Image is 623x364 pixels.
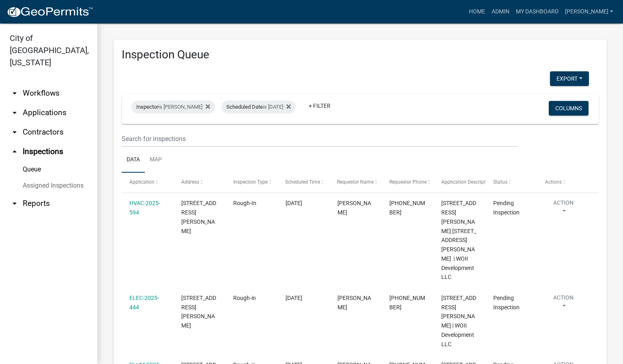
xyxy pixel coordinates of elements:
div: is [PERSON_NAME] [131,101,215,113]
a: Data [122,147,145,173]
datatable-header-cell: Application [122,173,174,192]
datatable-header-cell: Requestor Name [329,173,381,192]
div: is [DATE] [221,101,296,113]
span: 502-905-7457 [389,295,425,310]
i: arrow_drop_down [10,199,19,208]
a: [PERSON_NAME] [562,4,617,19]
span: 812-989-4493 [389,200,425,216]
span: Cindy Hunton [337,295,371,310]
span: Status [493,179,507,185]
div: [DATE] [286,199,322,208]
span: Pending Inspection [493,200,520,216]
span: Scheduled Time [286,179,320,185]
a: Admin [488,4,513,19]
a: + Filter [302,98,337,113]
button: Action [545,293,582,314]
button: Export [550,71,589,86]
span: Application [129,179,155,185]
a: Home [466,4,488,19]
a: Map [145,147,167,173]
span: Scheduled Date [226,104,263,110]
datatable-header-cell: Status [486,173,537,192]
a: HVAC-2025-594 [129,200,160,216]
h3: Inspection Queue [122,48,599,62]
a: ELEC-2025-444 [129,295,159,310]
span: Actions [545,179,562,185]
span: Address [181,179,199,185]
button: Columns [549,101,589,116]
span: Inspector [136,104,158,110]
span: 6318 JOHN WAYNE DRIVE [181,295,216,329]
span: 6318 JOHN WAYNE DRIVE [181,200,216,234]
span: Requestor Phone [389,179,427,185]
span: Rough-In [233,200,256,206]
button: Action [545,199,582,219]
input: Search for inspections [122,131,517,147]
span: Inspection Type [233,179,268,185]
span: 6318 JOHN WAYNE DRIVE 6318 John Wayne Drive | WOII Development LLC [441,200,476,280]
i: arrow_drop_down [10,127,19,137]
datatable-header-cell: Inspection Type [226,173,277,192]
datatable-header-cell: Application Description [434,173,486,192]
span: 6318 JOHN WAYNE DRIVE 902 | WOII Development LLC [441,295,476,347]
span: Application Description [441,179,492,185]
i: arrow_drop_up [10,147,19,156]
span: Pending Inspection [493,295,520,310]
datatable-header-cell: Address [174,173,226,192]
datatable-header-cell: Requestor Phone [382,173,434,192]
datatable-header-cell: Scheduled Time [277,173,329,192]
datatable-header-cell: Actions [537,173,589,192]
i: arrow_drop_down [10,88,19,98]
i: arrow_drop_down [10,108,19,118]
div: [DATE] [286,293,322,303]
span: EDDIE [337,200,371,216]
a: My Dashboard [513,4,562,19]
span: Rough-in [233,295,256,301]
span: Requestor Name [337,179,374,185]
